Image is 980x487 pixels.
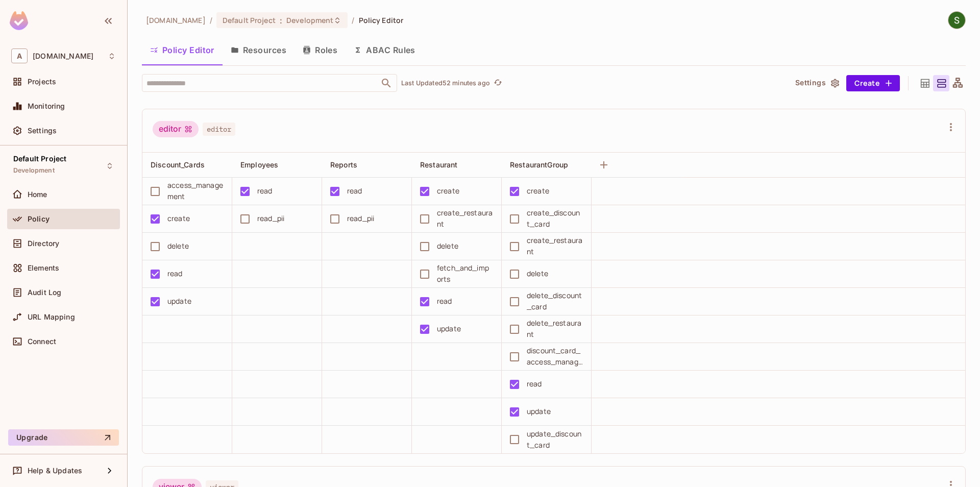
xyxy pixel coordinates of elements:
[28,467,82,475] span: Help & Updates
[33,52,93,60] span: Workspace: allerin.com
[510,160,568,169] span: RestaurantGroup
[167,268,183,279] div: read
[210,15,212,25] li: /
[346,37,424,63] button: ABAC Rules
[359,15,404,25] span: Policy Editor
[257,185,273,197] div: read
[167,296,191,307] div: update
[28,127,57,135] span: Settings
[13,155,66,163] span: Default Project
[146,15,206,25] span: the active workspace
[142,37,223,63] button: Policy Editor
[167,213,190,224] div: create
[527,207,583,230] div: create_discount_card
[527,290,583,312] div: delete_discount_card
[286,15,333,25] span: Development
[527,318,583,340] div: delete_restaurant
[437,296,452,307] div: read
[167,180,224,202] div: access_management
[527,235,583,257] div: create_restaurant
[492,77,504,89] button: refresh
[8,429,119,446] button: Upgrade
[13,166,55,175] span: Development
[203,123,235,136] span: editor
[527,406,551,417] div: update
[28,288,61,297] span: Audit Log
[527,268,548,279] div: delete
[437,240,458,252] div: delete
[28,215,50,223] span: Policy
[223,15,276,25] span: Default Project
[167,240,189,252] div: delete
[28,313,75,321] span: URL Mapping
[490,77,504,89] span: Click to refresh data
[223,37,295,63] button: Resources
[527,185,549,197] div: create
[527,345,583,368] div: discount_card_access_management
[347,185,362,197] div: read
[791,75,842,91] button: Settings
[10,11,28,30] img: SReyMgAAAABJRU5ErkJggg==
[527,378,542,389] div: read
[379,76,394,90] button: Open
[437,262,493,285] div: fetch_and_imports
[11,48,28,63] span: A
[295,37,346,63] button: Roles
[437,207,493,230] div: create_restaurant
[28,78,56,86] span: Projects
[437,323,461,334] div: update
[28,190,47,199] span: Home
[28,102,65,110] span: Monitoring
[347,213,374,224] div: read_pii
[151,160,205,169] span: Discount_Cards
[279,16,283,25] span: :
[28,264,59,272] span: Elements
[330,160,357,169] span: Reports
[352,15,354,25] li: /
[28,239,59,248] span: Directory
[420,160,458,169] span: Restaurant
[153,121,199,137] div: editor
[28,337,56,346] span: Connect
[527,428,583,451] div: update_discount_card
[401,79,490,87] p: Last Updated 52 minutes ago
[948,12,965,29] img: Shakti Seniyar
[437,185,459,197] div: create
[240,160,278,169] span: Employees
[494,78,502,88] span: refresh
[846,75,900,91] button: Create
[257,213,284,224] div: read_pii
